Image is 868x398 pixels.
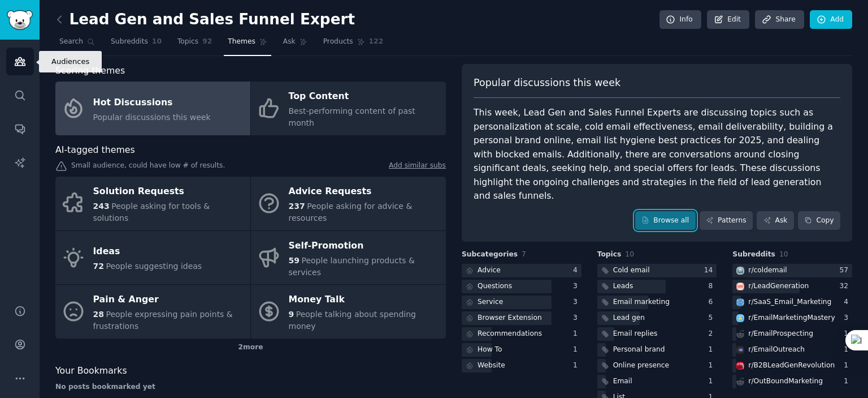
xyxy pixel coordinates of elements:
[289,202,305,211] span: 237
[55,231,250,285] a: Ideas72People suggesting ideas
[289,256,415,277] span: People launching products & services
[55,339,446,357] div: 2 more
[844,329,852,339] div: 1
[55,82,250,135] a: Hot DiscussionsPopular discussions this week
[613,376,632,387] div: Email
[107,33,166,56] a: Subreddits10
[597,280,717,294] a: Leads8
[613,313,645,323] div: Lead gen
[709,376,717,387] div: 1
[573,266,581,276] div: 4
[93,243,202,261] div: Ideas
[55,33,99,56] a: Search
[732,250,775,260] span: Subreddits
[736,267,744,275] img: coldemail
[55,11,355,29] h2: Lead Gen and Sales Funnel Expert
[289,88,440,106] div: Top Content
[700,211,753,230] a: Patterns
[319,33,387,56] a: Products122
[478,361,505,371] div: Website
[478,266,501,276] div: Advice
[289,291,440,309] div: Money Talk
[613,266,650,276] div: Cold email
[736,298,744,306] img: SaaS_Email_Marketing
[844,361,852,371] div: 1
[224,33,271,56] a: Themes
[522,250,526,258] span: 7
[573,329,581,339] div: 1
[597,250,622,260] span: Topics
[748,281,809,292] div: r/ LeadGeneration
[597,343,717,357] a: Personal brand1
[55,177,250,230] a: Solution Requests243People asking for tools & solutions
[709,297,717,307] div: 6
[93,93,211,112] div: Hot Discussions
[289,202,413,222] span: People asking for advice & resources
[283,37,296,47] span: Ask
[289,310,294,319] span: 9
[93,310,104,319] span: 28
[732,296,852,310] a: SaaS_Email_Marketingr/SaaS_Email_Marketing4
[844,297,852,307] div: 4
[55,64,125,78] span: Scoring themes
[323,37,353,47] span: Products
[732,359,852,373] a: B2BLeadGenRevolutionr/B2BLeadGenRevolution1
[289,310,416,331] span: People talking about spending money
[736,283,744,290] img: LeadGeneration
[462,359,581,373] a: Website1
[93,310,233,331] span: People expressing pain points & frustrations
[613,345,665,355] div: Personal brand
[93,291,245,309] div: Pain & Anger
[597,327,717,341] a: Email replies2
[736,362,744,370] img: B2BLeadGenRevolution
[478,297,503,307] div: Service
[478,345,502,355] div: How To
[228,37,255,47] span: Themes
[251,177,446,230] a: Advice Requests237People asking for advice & resources
[173,33,216,56] a: Topics92
[462,311,581,326] a: Browser Extension3
[613,329,658,339] div: Email replies
[462,296,581,310] a: Service3
[779,250,788,258] span: 10
[613,297,670,307] div: Email marketing
[597,375,717,389] a: Email1
[369,37,384,47] span: 122
[597,296,717,310] a: Email marketing6
[732,311,852,326] a: EmailMarketingMasteryr/EmailMarketingMastery3
[462,280,581,294] a: Questions3
[93,183,245,201] div: Solution Requests
[462,264,581,278] a: Advice4
[709,329,717,339] div: 2
[844,376,852,387] div: 1
[573,345,581,355] div: 1
[732,327,852,341] a: r/EmailProspecting1
[279,33,311,56] a: Ask
[635,211,696,230] a: Browse all
[709,345,717,355] div: 1
[736,314,744,322] img: EmailMarketingMastery
[613,361,669,371] div: Online presence
[93,113,211,122] span: Popular discussions this week
[732,280,852,294] a: LeadGenerationr/LeadGeneration32
[251,231,446,285] a: Self-Promotion59People launching products & services
[55,382,446,392] div: No posts bookmarked yet
[59,37,83,47] span: Search
[573,313,581,323] div: 3
[597,264,717,278] a: Cold email14
[597,359,717,373] a: Online presence1
[573,361,581,371] div: 1
[839,281,852,292] div: 32
[462,343,581,357] a: How To1
[177,37,198,47] span: Topics
[474,106,840,203] div: This week, Lead Gen and Sales Funnel Experts are discussing topics such as personalization at sca...
[152,37,162,47] span: 10
[289,183,440,201] div: Advice Requests
[704,266,717,276] div: 14
[573,281,581,292] div: 3
[709,313,717,323] div: 5
[389,161,446,173] a: Add similar subs
[93,202,110,211] span: 243
[478,329,542,339] div: Recommendations
[839,266,852,276] div: 57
